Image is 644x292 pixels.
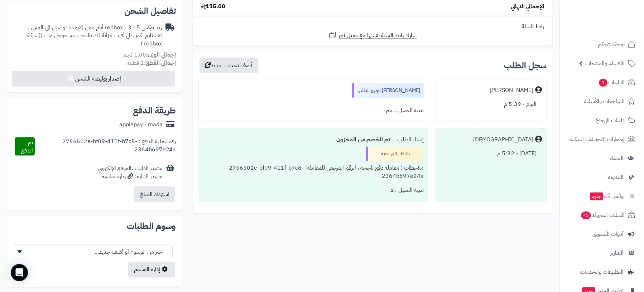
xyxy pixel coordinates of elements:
[144,59,176,67] strong: إجمالي القطع:
[35,137,176,156] div: رقم عملية الدفع : 2756502e-bf09-411f-b7c8-2364b697e24a
[610,248,624,258] span: التقارير
[593,229,624,239] span: أدوات التسويق
[201,3,226,11] span: 115.00
[13,222,176,230] h2: وسوم الطلبات
[586,58,625,68] span: الأقسام والمنتجات
[595,18,637,33] img: logo-2.png
[13,245,172,259] span: -- اختر من الوسوم أو أضف جديد... --
[339,31,417,40] span: شارك رابط السلة نفسها مع عميل آخر
[564,169,640,186] a: المدونة
[608,172,624,182] span: المدونة
[12,71,175,87] button: إصدار بوليصة الشحن
[581,210,625,220] span: السلات المتروكة
[490,86,534,94] div: [PERSON_NAME]
[196,23,550,31] div: رابط السلة
[352,83,424,98] div: [PERSON_NAME] تجهيز الطلب
[203,133,424,147] div: إنشاء الطلب ....
[98,164,163,181] div: مصدر الطلب :الموقع الإلكتروني
[440,97,542,111] div: اليوم - 5:39 م
[564,225,640,243] a: أدوات التسويق
[119,121,163,129] div: applepay - mada
[200,58,258,73] button: أضف تحديث جديد
[599,79,608,87] span: 1
[127,59,176,67] small: 2 قطعة
[564,244,640,262] a: التقارير
[504,61,547,70] h3: سجل الطلب
[128,262,175,278] a: إدارة الوسوم
[564,188,640,205] a: وآتس آبجديد
[564,206,640,224] a: السلات المتروكة45
[590,193,604,200] span: جديد
[580,267,624,277] span: التطبيقات والخدمات
[328,31,417,40] a: شارك رابط السلة نفسها مع عميل آخر
[564,131,640,148] a: إشعارات التحويلات البنكية
[440,147,542,161] div: [DATE] - 5:32 م
[123,50,176,59] small: 1.00 كجم
[11,264,28,281] div: Open Intercom Messenger
[596,115,625,125] span: طلبات الإرجاع
[581,211,591,219] span: 45
[336,135,390,144] b: تم الخصم من المخزون
[610,153,624,163] span: العملاء
[564,93,640,110] a: المراجعات والأسئلة
[511,3,544,11] span: الإجمالي النهائي
[564,74,640,91] a: الطلبات1
[134,186,175,202] button: استرداد المبلغ
[203,103,424,117] div: تنبيه العميل : نعم
[13,245,173,258] span: -- اختر من الوسوم أو أضف جديد... --
[571,134,625,144] span: إشعارات التحويلات البنكية
[564,150,640,167] a: العملاء
[599,77,625,87] span: الطلبات
[203,183,424,197] div: تنبيه العميل : لا
[599,39,625,49] span: لوحة التحكم
[27,31,162,48] span: ( شركة redbox )
[366,147,424,161] div: بانتظار المراجعة
[585,96,625,106] span: المراجعات والأسئلة
[133,106,176,115] h2: طريقة الدفع
[564,263,640,281] a: التطبيقات والخدمات
[98,172,163,181] div: مصدر الزيارة: زيارة مباشرة
[13,7,176,15] h2: تفاصيل الشحن
[590,191,624,201] span: وآتس آب
[203,161,424,183] div: ملاحظات : معاملة دفع ناجحة ، الرقم المرجعي للمعاملة: 2756502e-bf09-411f-b7c8-2364b697e24a
[13,24,162,48] div: ريد بوكس redbox - 3 - 5 أيام عمل (لايوجد توصيل الى المنزل , الاستلام يكون الى أقرب خزانة لك بالبح...
[473,136,534,144] div: [DEMOGRAPHIC_DATA]
[146,50,176,59] strong: إجمالي الوزن:
[564,36,640,53] a: لوحة التحكم
[21,138,33,155] span: تم الدفع
[564,112,640,129] a: طلبات الإرجاع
